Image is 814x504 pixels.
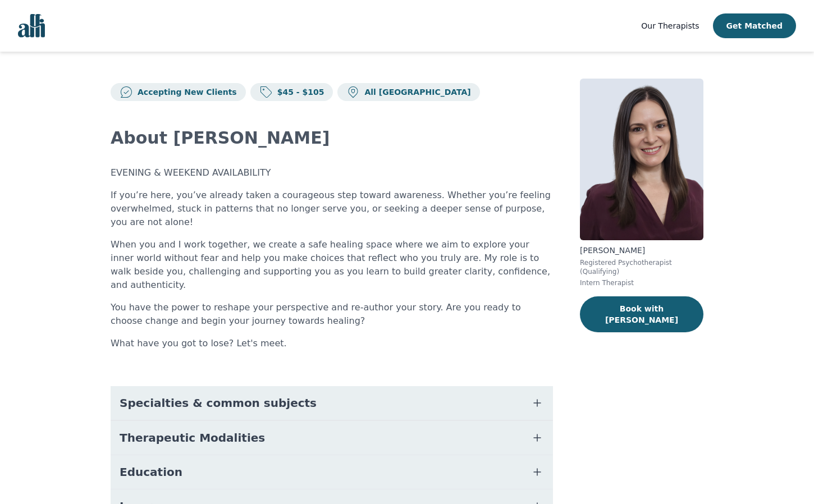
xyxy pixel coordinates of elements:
[641,21,699,30] span: Our Therapists
[580,245,703,256] p: [PERSON_NAME]
[273,86,324,98] p: $45 - $105
[120,464,182,480] span: Education
[580,79,703,240] img: Lorena_Krasnai Caprar
[111,128,553,148] h2: About [PERSON_NAME]
[580,296,703,332] button: Book with [PERSON_NAME]
[111,455,553,489] button: Education
[18,14,45,38] img: alli logo
[641,19,699,33] a: Our Therapists
[111,421,553,455] button: Therapeutic Modalities
[111,386,553,420] button: Specialties & common subjects
[580,278,703,287] p: Intern Therapist
[713,13,796,38] button: Get Matched
[580,258,703,276] p: Registered Psychotherapist (Qualifying)
[360,86,470,98] p: All [GEOGRAPHIC_DATA]
[120,395,317,411] span: Specialties & common subjects
[111,337,553,350] p: What have you got to lose? Let's meet.
[111,301,553,328] p: You have the power to reshape your perspective and re-author your story. Are you ready to choose ...
[111,166,553,180] p: EVENING & WEEKEND AVAILABILITY
[111,189,553,229] p: If you’re here, you’ve already taken a courageous step toward awareness. Whether you’re feeling o...
[133,86,237,98] p: Accepting New Clients
[120,430,265,446] span: Therapeutic Modalities
[111,238,553,292] p: When you and I work together, we create a safe healing space where we aim to explore your inner w...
